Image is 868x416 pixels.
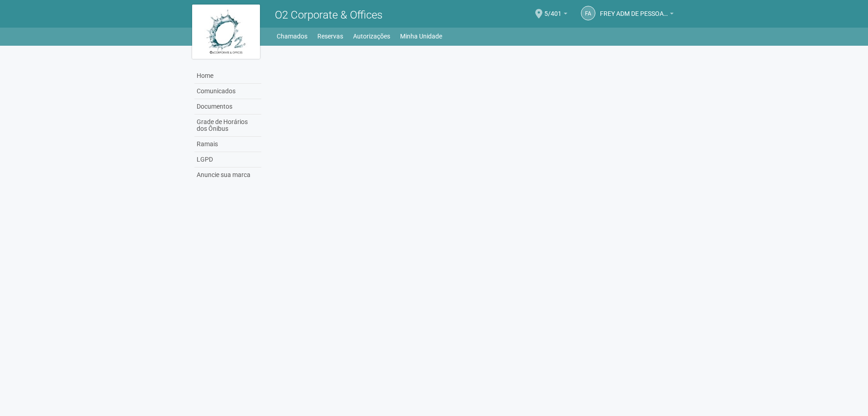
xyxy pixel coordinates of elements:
a: FA [581,6,595,20]
a: Chamados [277,30,307,43]
a: Home [194,68,261,84]
a: Ramais [194,137,261,152]
a: 5/401 [544,11,567,19]
span: O2 Corporate & Offices [275,9,382,21]
a: Anuncie sua marca [194,167,261,182]
a: Grade de Horários dos Ônibus [194,115,261,137]
a: Comunicados [194,84,261,99]
a: FREY ADM DE PESSOAL LTDA [600,11,674,19]
a: Minha Unidade [400,30,442,43]
a: Autorizações [353,30,390,43]
img: logo.jpg [192,5,260,59]
a: Documentos [194,99,261,115]
a: LGPD [194,152,261,167]
span: FREY ADM DE PESSOAL LTDA [600,1,668,17]
span: 5/401 [544,1,561,17]
a: Reservas [317,30,343,43]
